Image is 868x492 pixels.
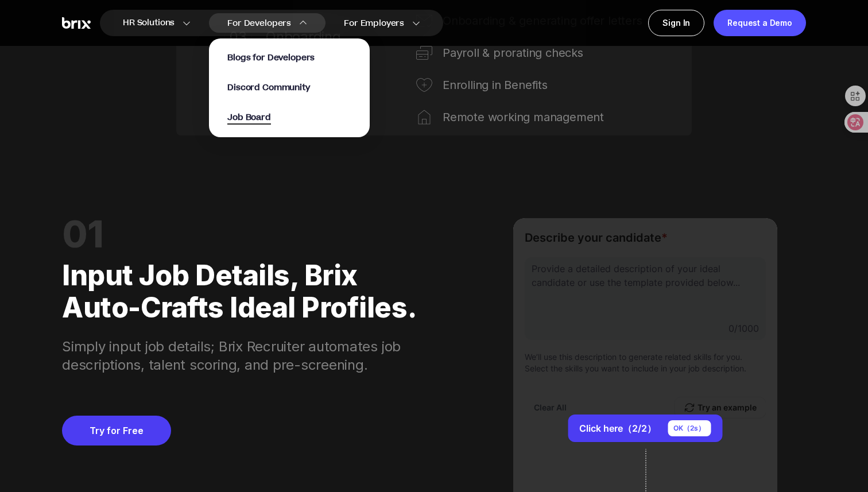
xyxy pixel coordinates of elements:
[227,51,315,64] a: Blogs for Developers
[227,111,271,123] a: Job Board
[648,10,704,36] a: Sign In
[62,324,427,374] div: Simply input job details; Brix Recruiter automates job descriptions, talent scoring, and pre-scre...
[344,17,404,29] span: For Employers
[62,17,91,29] img: Brix Logo
[227,17,291,29] span: For Developers
[443,44,644,62] div: Payroll & prorating checks
[714,10,806,36] a: Request a Demo
[62,250,427,324] div: Input job details, Brix auto-crafts ideal profiles.
[123,14,175,32] span: HR Solutions
[227,81,309,94] a: Discord Community
[227,52,315,64] span: Blogs for Developers
[227,111,271,125] span: Job Board
[62,416,171,445] a: Try for Free
[227,82,309,94] span: Discord Community
[668,420,711,436] div: OK（ 2 s）
[568,414,722,442] button: Click here（2/2）OK（2s）
[443,76,644,94] div: Enrolling in Benefits
[443,108,644,126] div: Remote working management
[62,218,427,250] div: 01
